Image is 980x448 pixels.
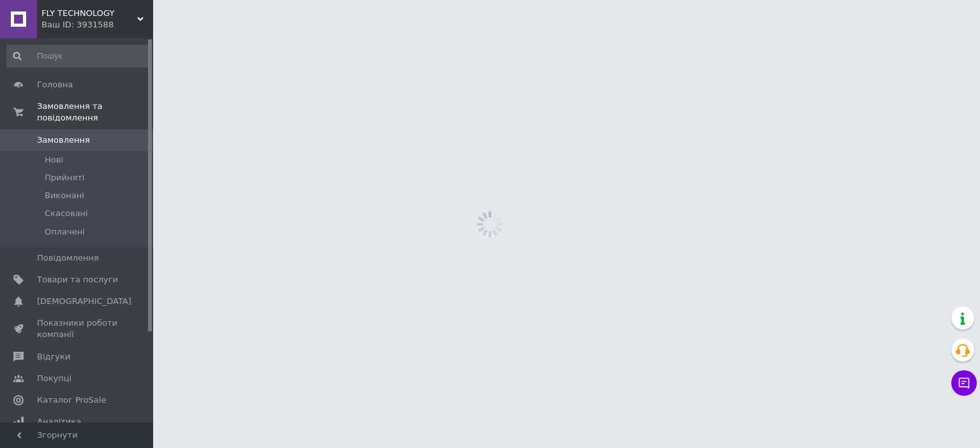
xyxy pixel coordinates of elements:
[37,416,81,428] span: Аналітика
[951,370,977,396] button: Чат з покупцем
[45,190,84,201] span: Виконані
[37,351,70,363] span: Відгуки
[41,19,153,31] div: Ваш ID: 3931588
[6,45,151,68] input: Пошук
[37,274,118,285] span: Товари та послуги
[37,296,131,307] span: [DEMOGRAPHIC_DATA]
[45,172,84,184] span: Прийняті
[37,373,71,384] span: Покупці
[37,317,118,340] span: Показники роботи компанії
[41,8,137,19] span: FLY TECHNOLOGY
[45,226,85,238] span: Оплачені
[37,394,106,406] span: Каталог ProSale
[37,134,90,146] span: Замовлення
[37,79,73,90] span: Головна
[37,101,153,124] span: Замовлення та повідомлення
[45,154,63,166] span: Нові
[45,208,88,219] span: Скасовані
[37,252,99,264] span: Повідомлення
